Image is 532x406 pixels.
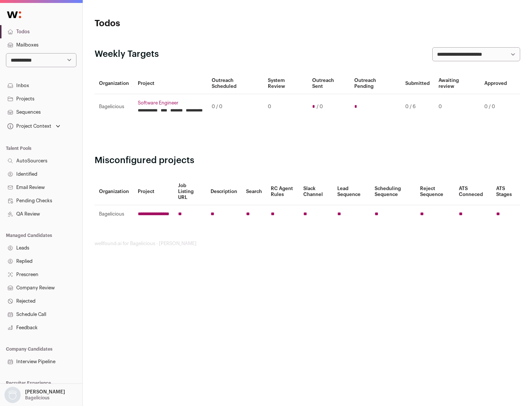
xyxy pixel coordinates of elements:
[434,73,480,94] th: Awaiting review
[25,389,65,395] p: [PERSON_NAME]
[133,73,207,94] th: Project
[95,94,133,120] td: Bagelicious
[207,94,263,120] td: 0 / 0
[207,73,263,94] th: Outreach Scheduled
[317,104,323,110] span: / 0
[138,100,203,106] a: Software Engineer
[480,94,511,120] td: 0 / 0
[95,241,520,247] footer: wellfound:ai for Bagelicious - [PERSON_NAME]
[206,178,242,205] th: Description
[95,178,133,205] th: Organization
[3,7,25,22] img: Wellfound
[242,178,266,205] th: Search
[6,123,51,129] div: Project Context
[6,121,62,131] button: Open dropdown
[492,178,520,205] th: ATS Stages
[370,178,416,205] th: Scheduling Sequence
[299,178,333,205] th: Slack Channel
[95,18,236,30] h1: Todos
[95,205,133,223] td: Bagelicious
[263,73,307,94] th: System Review
[350,73,400,94] th: Outreach Pending
[266,178,299,205] th: RC Agent Rules
[308,73,350,94] th: Outreach Sent
[3,387,66,403] button: Open dropdown
[25,395,50,401] p: Bagelicious
[434,94,480,120] td: 0
[263,94,307,120] td: 0
[95,155,520,166] h2: Misconfigured projects
[401,94,434,120] td: 0 / 6
[416,178,455,205] th: Reject Sequence
[4,387,21,403] img: nopic.png
[95,73,133,94] th: Organization
[95,48,159,60] h2: Weekly Targets
[174,178,206,205] th: Job Listing URL
[454,178,491,205] th: ATS Conneced
[401,73,434,94] th: Submitted
[480,73,511,94] th: Approved
[133,178,174,205] th: Project
[333,178,370,205] th: Lead Sequence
